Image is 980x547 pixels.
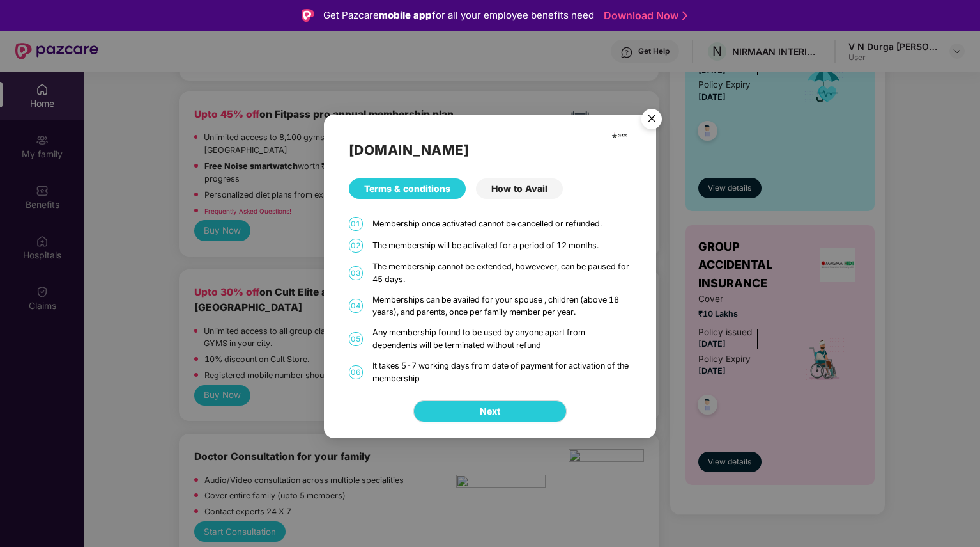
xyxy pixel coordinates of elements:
[634,102,668,137] button: Close
[413,401,567,423] button: Next
[372,218,631,230] div: Membership once activated cannot be cancelled or refunded.
[372,260,631,286] div: The membership cannot be extended, howevever, can be paused for 45 days.
[634,103,670,139] img: svg+xml;base64,PHN2ZyB4bWxucz0iaHR0cDovL3d3dy53My5vcmcvMjAwMC9zdmciIHdpZHRoPSI1NiIgaGVpZ2h0PSI1Ni...
[323,8,594,23] div: Get Pazcare for all your employee benefits need
[682,9,687,22] img: Stroke
[302,9,314,22] img: Logo
[349,332,363,346] span: 05
[349,217,363,231] span: 01
[476,178,563,199] div: How to Avail
[372,239,631,252] div: The membership will be activated for a period of 12 months.
[349,178,466,199] div: Terms & conditions
[480,405,500,419] span: Next
[372,294,631,319] div: Memberships can be availed for your spouse , children (above 18 years), and parents, once per fam...
[604,9,684,22] a: Download Now
[349,239,363,253] span: 02
[349,365,363,379] span: 06
[349,299,363,313] span: 04
[379,9,432,21] strong: mobile app
[349,139,631,161] h2: [DOMAIN_NAME]
[349,266,363,280] span: 03
[611,127,627,143] img: cult.png
[372,360,631,385] div: It takes 5-7 working days from date of payment for activation of the membership
[372,326,631,352] div: Any membership found to be used by anyone apart from dependents will be terminated without refund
